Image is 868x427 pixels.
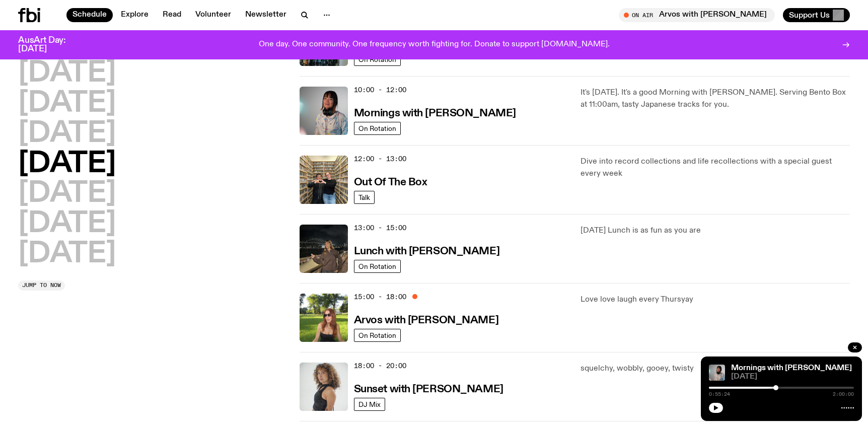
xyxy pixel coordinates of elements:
img: Tangela looks past her left shoulder into the camera with an inquisitive look. She is wearing a s... [300,363,348,411]
button: [DATE] [18,90,116,118]
span: 18:00 - 20:00 [354,361,406,371]
h3: Mornings with [PERSON_NAME] [354,108,516,119]
span: On Rotation [358,262,396,270]
a: Arvos with [PERSON_NAME] [354,313,498,326]
a: Talk [354,191,375,204]
a: On Rotation [354,329,401,342]
h3: Out Of The Box [354,177,427,188]
button: Support Us [783,8,850,22]
a: DJ Mix [354,398,385,411]
h3: Arvos with [PERSON_NAME] [354,315,498,326]
a: On Rotation [354,260,401,273]
a: On Rotation [354,122,401,135]
span: Talk [358,193,370,201]
a: Sunset with [PERSON_NAME] [354,382,503,395]
a: Read [157,8,187,22]
p: It's [DATE]. It's a good Morning with [PERSON_NAME]. Serving Bento Box at 11:00am, tasty Japanese... [581,87,850,111]
button: [DATE] [18,180,116,208]
span: 12:00 - 13:00 [354,154,406,164]
a: Schedule [66,8,113,22]
span: 10:00 - 12:00 [354,85,406,95]
a: Lunch with [PERSON_NAME] [354,244,499,257]
span: On Rotation [358,331,396,339]
img: Kana Frazer is smiling at the camera with her head tilted slightly to her left. She wears big bla... [300,87,348,135]
span: Jump to now [22,282,61,288]
button: [DATE] [18,210,116,238]
h3: Lunch with [PERSON_NAME] [354,246,499,257]
span: Support Us [789,11,830,20]
a: Mornings with [PERSON_NAME] [354,106,516,119]
span: [DATE] [731,373,854,381]
img: Matt and Kate stand in the music library and make a heart shape with one hand each. [300,156,348,204]
a: Out Of The Box [354,175,427,188]
button: Jump to now [18,280,65,291]
p: squelchy, wobbly, gooey, twisty [581,363,850,375]
button: [DATE] [18,120,116,148]
p: One day. One community. One frequency worth fighting for. Donate to support [DOMAIN_NAME]. [259,40,610,49]
img: Izzy Page stands above looking down at Opera Bar. She poses in front of the Harbour Bridge in the... [300,225,348,273]
button: [DATE] [18,150,116,178]
a: Volunteer [189,8,237,22]
span: On Rotation [358,124,396,132]
a: Mornings with [PERSON_NAME] [731,364,852,372]
span: 13:00 - 15:00 [354,223,406,233]
p: Love love laugh every Thursyay [581,294,850,306]
h3: Sunset with [PERSON_NAME] [354,384,503,395]
a: On Rotation [354,53,401,66]
span: DJ Mix [358,400,381,408]
button: On AirArvos with [PERSON_NAME] [619,8,775,22]
p: Dive into record collections and life recollections with a special guest every week [581,156,850,180]
p: [DATE] Lunch is as fun as you are [581,225,850,237]
a: Explore [115,8,155,22]
button: [DATE] [18,240,116,268]
button: [DATE] [18,59,116,88]
img: Lizzie Bowles is sitting in a bright green field of grass, with dark sunglasses and a black top. ... [300,294,348,342]
a: Newsletter [239,8,293,22]
span: 0:55:24 [709,392,730,397]
span: 15:00 - 18:00 [354,292,406,302]
h3: AusArt Day: [DATE] [18,36,83,53]
img: Kana Frazer is smiling at the camera with her head tilted slightly to her left. She wears big bla... [709,365,725,381]
span: 2:00:00 [833,392,854,397]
